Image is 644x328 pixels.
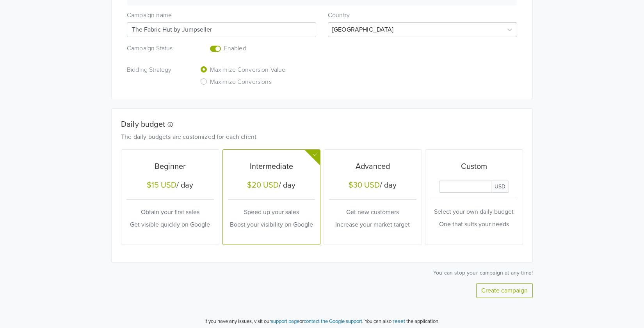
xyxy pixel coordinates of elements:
[210,78,272,86] h6: Maximize Conversions
[329,181,416,191] h5: / day
[363,317,439,326] p: You can also the application.
[228,220,315,229] p: Boost your visibility on Google
[228,162,315,171] h5: Intermediate
[127,66,188,74] h6: Bidding Strategy
[147,181,176,190] div: $15 USD
[439,181,491,193] input: Daily Custom Budget
[328,12,517,19] h6: Country
[223,150,320,245] button: Intermediate$20 USD/ daySpeed up your salesBoost your visibility on Google
[271,318,299,324] a: support page
[329,162,416,171] h5: Advanced
[425,150,523,245] button: CustomDaily Custom BudgetUSDSelect your own daily budgetOne that suits your needs
[329,207,416,217] p: Get new customers
[247,181,279,190] div: $20 USD
[491,181,509,193] span: USD
[228,207,315,217] p: Speed up your sales
[126,220,214,229] p: Get visible quickly on Google
[115,132,517,142] div: The daily budgets are customized for each client
[205,318,363,326] p: If you have any issues, visit our or .
[111,269,533,277] p: You can stop your campaign at any time!
[126,207,214,217] p: Obtain your first sales
[121,120,511,129] h5: Daily budget
[324,150,422,245] button: Advanced$30 USD/ dayGet new customersIncrease your market target
[127,12,316,19] h6: Campaign name
[431,207,518,216] p: Select your own daily budget
[224,45,291,52] h6: Enabled
[476,283,533,298] button: Create campaign
[126,181,214,191] h5: / day
[393,317,405,326] button: reset
[127,22,316,37] input: Campaign name
[329,220,416,229] p: Increase your market target
[431,220,518,229] p: One that suits your needs
[121,150,219,245] button: Beginner$15 USD/ dayObtain your first salesGet visible quickly on Google
[431,162,518,171] h5: Custom
[127,45,188,52] h6: Campaign Status
[126,162,214,171] h5: Beginner
[228,181,315,191] h5: / day
[210,66,286,74] h6: Maximize Conversion Value
[304,318,362,324] a: contact the Google support
[349,181,380,190] div: $30 USD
